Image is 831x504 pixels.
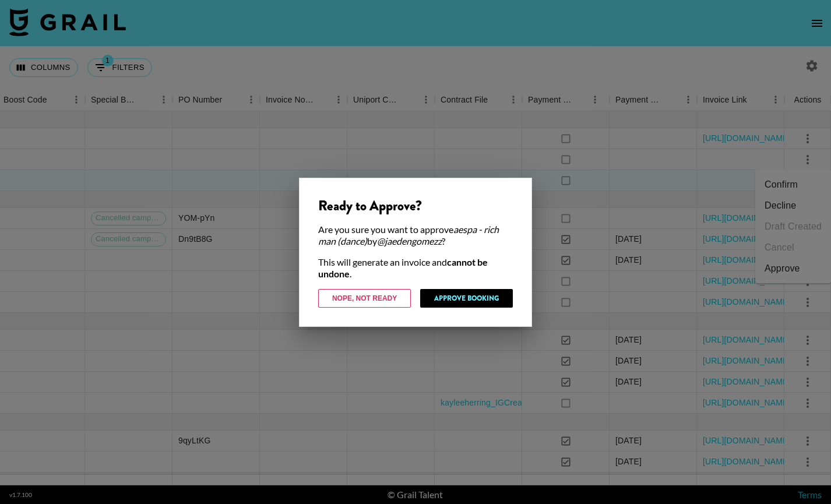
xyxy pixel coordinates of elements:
[318,224,499,246] em: aespa - rich man (dance)
[318,197,513,214] div: Ready to Approve?
[318,289,411,308] button: Nope, Not Ready
[420,289,513,308] button: Approve Booking
[377,235,442,246] em: @ jaedengomezz
[318,256,488,279] strong: cannot be undone
[318,224,513,247] div: Are you sure you want to approve by ?
[318,256,513,280] div: This will generate an invoice and .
